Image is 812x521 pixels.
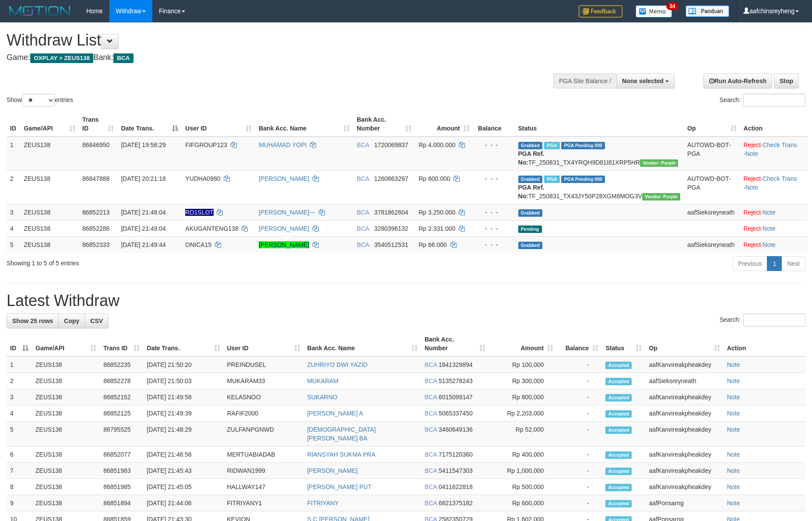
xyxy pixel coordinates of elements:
[307,483,372,490] a: [PERSON_NAME] PUT
[557,389,602,405] td: -
[518,150,545,166] b: PGA Ref. No:
[82,209,109,216] span: 86852213
[544,142,559,149] span: Marked by aafnoeunsreypich
[642,193,680,201] span: Vendor URL: https://trx4.1velocity.biz
[645,373,723,389] td: aafSieksreyneath
[605,484,632,491] span: Accepted
[100,463,143,479] td: 86851983
[100,356,143,373] td: 86852235
[685,5,729,17] img: panduan.png
[684,170,740,204] td: AUTOWD-BOT-PGA
[557,331,602,356] th: Balance: activate to sort column ascending
[763,141,797,148] a: Check Trans
[557,422,602,447] td: -
[185,175,220,182] span: YUDHA0980
[224,463,304,479] td: RIDWAN1999
[740,137,808,171] td: · ·
[12,317,53,324] span: Show 25 rows
[185,141,227,148] span: FIFGROUP123
[743,313,805,327] input: Search:
[224,373,304,389] td: MUKARAM33
[7,479,32,495] td: 8
[259,225,309,232] a: [PERSON_NAME]
[557,495,602,511] td: -
[727,451,740,458] a: Note
[224,447,304,463] td: MERTUABIADAB
[605,394,632,401] span: Accepted
[82,225,109,232] span: 86852286
[645,356,723,373] td: aafKanvireakpheakdey
[605,426,632,434] span: Accepted
[374,175,408,182] span: Copy 1260863297 to clipboard
[425,361,437,368] span: BCA
[645,463,723,479] td: aafKanvireakpheakdey
[7,463,32,479] td: 7
[143,447,223,463] td: [DATE] 21:46:56
[357,175,369,182] span: BCA
[418,141,455,148] span: Rp 4.000.000
[32,422,100,447] td: ZEUS138
[439,467,473,474] span: Copy 5411547303 to clipboard
[7,373,32,389] td: 2
[357,241,369,248] span: BCA
[82,175,109,182] span: 86847888
[7,292,805,310] h1: Latest Withdraw
[425,483,437,490] span: BCA
[185,225,238,232] span: AKUGANTENG138
[224,389,304,405] td: KELASNOO
[307,426,376,442] a: [DEMOGRAPHIC_DATA][PERSON_NAME] BA
[255,112,353,137] th: Bank Acc. Name: activate to sort column ascending
[439,394,473,401] span: Copy 6015099147 to clipboard
[353,112,415,137] th: Bank Acc. Number: activate to sort column ascending
[7,495,32,511] td: 9
[121,225,165,232] span: [DATE] 21:49:04
[727,500,740,507] a: Note
[640,159,678,167] span: Vendor URL: https://trx4.1velocity.biz
[557,447,602,463] td: -
[30,53,93,63] span: OXPLAY > ZEUS138
[684,137,740,171] td: AUTOWD-BOT-PGA
[22,94,55,107] select: Showentries
[7,331,32,356] th: ID: activate to sort column descending
[374,225,408,232] span: Copy 3280396132 to clipboard
[121,141,165,148] span: [DATE] 19:58:29
[425,410,437,417] span: BCA
[439,377,473,384] span: Copy 5135278243 to clipboard
[84,313,109,328] a: CSV
[32,356,100,373] td: ZEUS138
[100,331,143,356] th: Trans ID: activate to sort column ascending
[489,422,557,447] td: Rp 52,000
[425,394,437,401] span: BCA
[7,405,32,422] td: 4
[557,463,602,479] td: -
[307,394,337,401] a: SUKARNO
[740,112,808,137] th: Action
[374,141,408,148] span: Copy 1720069837 to clipboard
[7,255,332,268] div: Showing 1 to 5 of 5 entries
[763,175,797,182] a: Check Trans
[743,94,805,107] input: Search:
[684,204,740,220] td: aafSieksreyneath
[489,463,557,479] td: Rp 1,000,000
[636,5,672,18] img: Button%20Memo.svg
[58,313,85,328] a: Copy
[374,241,408,248] span: Copy 3540512531 to clipboard
[745,184,758,191] a: Note
[745,150,758,157] a: Note
[32,389,100,405] td: ZEUS138
[143,463,223,479] td: [DATE] 21:45:43
[732,256,767,271] a: Previous
[477,141,511,149] div: - - -
[425,426,437,433] span: BCA
[605,468,632,475] span: Accepted
[579,5,622,18] img: Feedback.jpg
[307,410,363,417] a: [PERSON_NAME] A
[7,53,533,62] h4: Game: Bank:
[418,241,447,248] span: Rp 66.000
[307,451,376,458] a: RIANSYAH SUKMA PRA
[425,467,437,474] span: BCA
[740,204,808,220] td: ·
[744,175,761,182] a: Reject
[744,209,761,216] a: Reject
[489,389,557,405] td: Rp 800,000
